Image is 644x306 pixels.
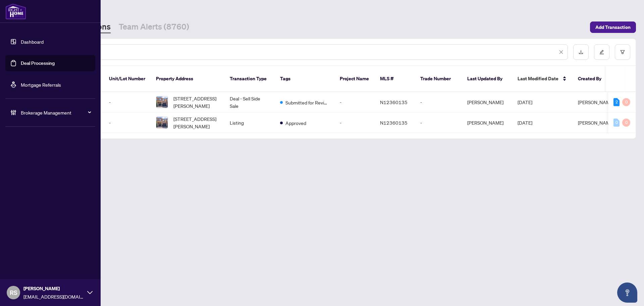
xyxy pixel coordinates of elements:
[518,120,532,126] span: [DATE]
[334,113,375,133] td: -
[518,75,558,82] span: Last Modified Date
[615,44,630,60] button: filter
[578,99,614,105] span: [PERSON_NAME]
[23,285,84,292] span: [PERSON_NAME]
[10,288,17,297] span: RS
[224,113,275,133] td: Listing
[104,113,151,133] td: -
[156,96,168,108] img: thumbnail-img
[573,66,613,92] th: Created By
[579,50,583,54] span: download
[380,99,408,105] span: N12360135
[622,98,630,106] div: 0
[518,99,532,105] span: [DATE]
[613,119,620,127] div: 0
[462,92,512,113] td: [PERSON_NAME]
[21,82,61,88] a: Mortgage Referrals
[21,39,44,45] a: Dashboard
[599,50,604,54] span: edit
[415,92,462,113] td: -
[375,66,415,92] th: MLS #
[334,92,375,113] td: -
[415,66,462,92] th: Trade Number
[573,44,589,60] button: download
[21,60,55,66] a: Deal Processing
[104,66,151,92] th: Unit/Lot Number
[119,21,189,33] a: Team Alerts (8760)
[285,99,329,106] span: Submitted for Review
[594,44,609,60] button: edit
[512,66,573,92] th: Last Modified Date
[173,115,219,130] span: [STREET_ADDRESS][PERSON_NAME]
[462,66,512,92] th: Last Updated By
[151,66,224,92] th: Property Address
[415,113,462,133] td: -
[462,113,512,133] td: [PERSON_NAME]
[5,3,26,19] img: logo
[559,50,563,54] span: close
[590,21,636,33] button: Add Transaction
[622,119,630,127] div: 0
[285,119,306,127] span: Approved
[21,109,91,116] span: Brokerage Management
[224,92,275,113] td: Deal - Sell Side Sale
[380,120,408,126] span: N12360135
[224,66,275,92] th: Transaction Type
[613,98,620,106] div: 2
[595,22,631,33] span: Add Transaction
[104,92,151,113] td: -
[620,50,625,54] span: filter
[578,120,614,126] span: [PERSON_NAME]
[617,282,637,303] button: Open asap
[334,66,375,92] th: Project Name
[156,117,168,128] img: thumbnail-img
[275,66,334,92] th: Tags
[23,293,84,300] span: [EMAIL_ADDRESS][DOMAIN_NAME]
[173,95,219,110] span: [STREET_ADDRESS][PERSON_NAME]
